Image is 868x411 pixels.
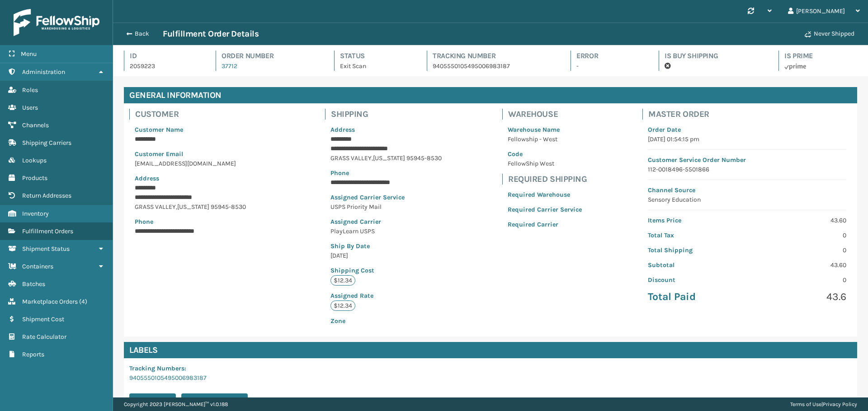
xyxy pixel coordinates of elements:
i: Never Shipped [805,31,811,37]
p: Exit Scan [340,61,410,71]
span: Batches [22,280,45,288]
img: logo [14,9,99,36]
h4: Shipping [331,109,447,120]
p: Required Carrier [508,220,582,229]
button: Back [121,30,163,38]
p: Discount [648,275,741,285]
p: Channel Source [648,185,846,195]
span: Users [22,104,38,111]
p: Total Tax [648,231,741,240]
h4: Customer [135,109,270,120]
span: Menu [21,50,37,58]
h4: Master Order [648,109,852,120]
p: Fellowship - West [508,134,582,144]
h3: Fulfillment Order Details [163,28,259,39]
p: Shipping Cost [330,266,442,275]
h4: Status [340,51,410,61]
span: , [176,203,177,211]
p: 112-0018496-5501866 [648,165,846,174]
a: 9405550105495006983187 [129,374,207,382]
p: USPS Priority Mail [330,202,442,212]
span: ( 4 ) [79,298,87,305]
span: Inventory [22,210,49,217]
p: Items Price [648,216,741,225]
p: 9405550105495006983187 [433,61,554,71]
h4: Error [576,51,642,61]
p: [DATE] [330,251,442,260]
p: - [576,61,642,71]
h4: Id [130,51,199,61]
span: Address [330,126,355,134]
h4: Labels [124,342,857,358]
span: Return Addresses [22,192,71,199]
span: Shipment Cost [22,315,64,323]
p: Customer Service Order Number [648,155,846,165]
p: Zone [330,316,442,326]
span: 95945-8530 [406,154,442,162]
h4: Is Buy Shipping [665,51,762,61]
span: , [372,154,373,162]
p: Total Shipping [648,245,741,255]
p: PlayLearn USPS [330,226,442,236]
span: Rate Calculator [22,333,66,341]
p: 43.60 [753,216,846,225]
a: Terms of Use [790,401,821,407]
span: Administration [22,68,65,76]
h4: Required Shipping [508,174,587,185]
h4: Is Prime [784,51,857,61]
p: Total Paid [648,290,741,304]
p: Required Carrier Service [508,205,582,214]
p: Assigned Carrier Service [330,193,442,202]
p: 0 [753,245,846,255]
span: Containers [22,263,53,270]
button: Never Shipped [799,25,860,43]
p: Code [508,149,582,159]
p: $12.34 [330,275,355,286]
p: $12.34 [330,300,355,311]
div: | [790,397,857,411]
p: Phone [135,217,264,226]
span: Lookups [22,157,47,164]
h4: Warehouse [508,109,587,120]
span: GRASS VALLEY [135,203,176,211]
a: Privacy Policy [823,401,857,407]
span: Shipping Carriers [22,139,71,147]
p: Customer Email [135,149,264,159]
p: 2059223 [130,61,199,71]
p: FellowShip West [508,159,582,168]
span: Marketplace Orders [22,298,78,305]
p: Ship By Date [330,241,442,251]
p: Sensory Education [648,195,846,204]
span: [US_STATE] [177,203,209,211]
span: GRASS VALLEY [330,154,372,162]
p: Customer Name [135,125,264,134]
span: 95945-8530 [211,203,246,211]
h4: Order Number [222,51,318,61]
p: Required Warehouse [508,190,582,199]
p: Assigned Carrier [330,217,442,226]
p: Subtotal [648,260,741,270]
p: Warehouse Name [508,125,582,134]
p: [EMAIL_ADDRESS][DOMAIN_NAME] [135,159,264,168]
p: 0 [753,275,846,285]
span: Roles [22,86,38,94]
p: 43.6 [753,290,846,304]
a: 37712 [222,62,237,70]
span: Shipment Status [22,245,70,253]
span: [US_STATE] [373,154,405,162]
h4: General Information [124,87,857,103]
p: Phone [330,168,442,178]
span: Reports [22,351,44,358]
span: Fulfillment Orders [22,227,73,235]
button: Print Label [129,393,176,410]
p: Order Date [648,125,846,134]
span: Products [22,174,47,182]
p: 43.60 [753,260,846,270]
p: [DATE] 01:54:15 pm [648,134,846,144]
p: Assigned Rate [330,291,442,300]
span: Channels [22,121,49,129]
button: Print Packing Slip [181,393,248,410]
h4: Tracking Number [433,51,554,61]
span: Address [135,175,159,182]
p: Copyright 2023 [PERSON_NAME]™ v 1.0.188 [124,397,228,411]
